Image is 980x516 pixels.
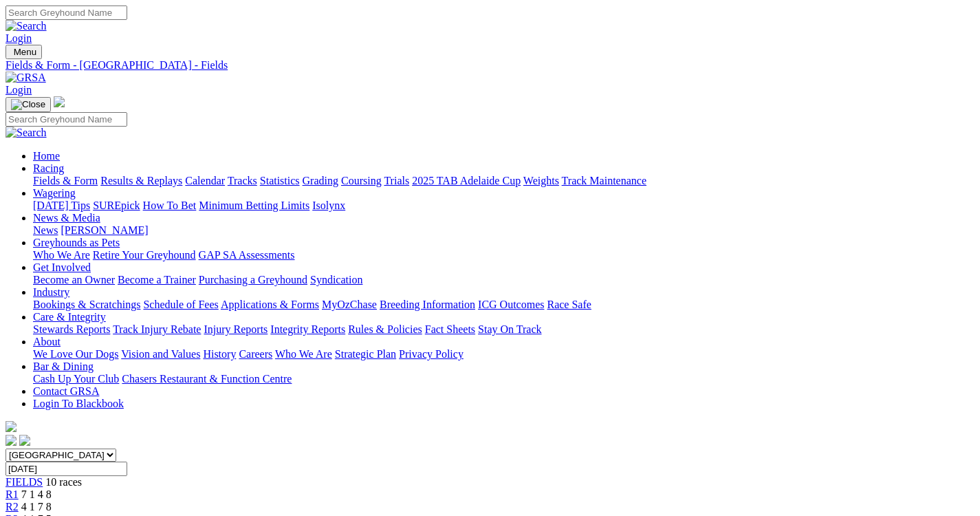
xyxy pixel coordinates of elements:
[33,385,99,397] a: Contact GRSA
[33,361,94,372] a: Bar & Dining
[6,435,17,446] img: facebook.svg
[33,373,974,385] div: Bar & Dining
[523,175,559,186] a: Weights
[478,323,541,335] a: Stay On Track
[310,274,362,286] a: Syndication
[322,299,377,310] a: MyOzChase
[412,175,521,186] a: 2025 TAB Adelaide Cup
[6,476,43,488] a: FIELDS
[228,175,257,186] a: Tracks
[33,348,974,361] div: About
[93,200,140,211] a: SUREpick
[33,237,120,248] a: Greyhounds as Pets
[100,175,182,186] a: Results & Replays
[270,323,345,335] a: Integrity Reports
[33,299,974,311] div: Industry
[6,72,46,84] img: GRSA
[199,249,295,261] a: GAP SA Assessments
[54,96,65,107] img: logo-grsa-white.png
[239,348,272,360] a: Careers
[33,200,974,212] div: Wagering
[6,488,19,500] a: R1
[33,323,110,335] a: Stewards Reports
[203,348,236,360] a: History
[33,162,64,174] a: Racing
[6,112,127,127] input: Search
[384,175,409,186] a: Trials
[143,299,218,310] a: Schedule of Fees
[335,348,396,360] a: Strategic Plan
[93,249,196,261] a: Retire Your Greyhound
[221,299,319,310] a: Applications & Forms
[33,175,98,186] a: Fields & Form
[6,97,51,112] button: Toggle navigation
[547,299,591,310] a: Race Safe
[348,323,422,335] a: Rules & Policies
[260,175,300,186] a: Statistics
[6,32,32,44] a: Login
[33,187,76,199] a: Wagering
[312,200,345,211] a: Isolynx
[33,336,61,347] a: About
[33,348,118,360] a: We Love Our Dogs
[303,175,338,186] a: Grading
[425,323,475,335] a: Fact Sheets
[6,6,127,20] input: Search
[33,249,974,261] div: Greyhounds as Pets
[199,274,307,286] a: Purchasing a Greyhound
[6,45,42,59] button: Toggle navigation
[11,99,45,110] img: Close
[33,249,90,261] a: Who We Are
[185,175,225,186] a: Calendar
[6,20,47,32] img: Search
[33,274,974,286] div: Get Involved
[121,348,200,360] a: Vision and Values
[21,488,52,500] span: 7 1 4 8
[399,348,464,360] a: Privacy Policy
[6,84,32,96] a: Login
[33,261,91,273] a: Get Involved
[143,200,197,211] a: How To Bet
[6,501,19,513] a: R2
[45,476,82,488] span: 10 races
[33,224,974,237] div: News & Media
[33,200,90,211] a: [DATE] Tips
[122,373,292,385] a: Chasers Restaurant & Function Centre
[275,348,332,360] a: Who We Are
[562,175,646,186] a: Track Maintenance
[6,59,974,72] a: Fields & Form - [GEOGRAPHIC_DATA] - Fields
[118,274,196,286] a: Become a Trainer
[199,200,309,211] a: Minimum Betting Limits
[33,175,974,187] div: Racing
[113,323,201,335] a: Track Injury Rebate
[19,435,30,446] img: twitter.svg
[380,299,475,310] a: Breeding Information
[33,398,124,409] a: Login To Blackbook
[33,286,69,298] a: Industry
[33,224,58,236] a: News
[478,299,544,310] a: ICG Outcomes
[61,224,148,236] a: [PERSON_NAME]
[33,311,106,323] a: Care & Integrity
[14,47,36,57] span: Menu
[33,150,60,162] a: Home
[204,323,268,335] a: Injury Reports
[33,274,115,286] a: Become an Owner
[33,323,974,336] div: Care & Integrity
[33,299,140,310] a: Bookings & Scratchings
[341,175,382,186] a: Coursing
[6,421,17,432] img: logo-grsa-white.png
[6,127,47,139] img: Search
[33,373,119,385] a: Cash Up Your Club
[6,462,127,476] input: Select date
[33,212,100,224] a: News & Media
[21,501,52,513] span: 4 1 7 8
